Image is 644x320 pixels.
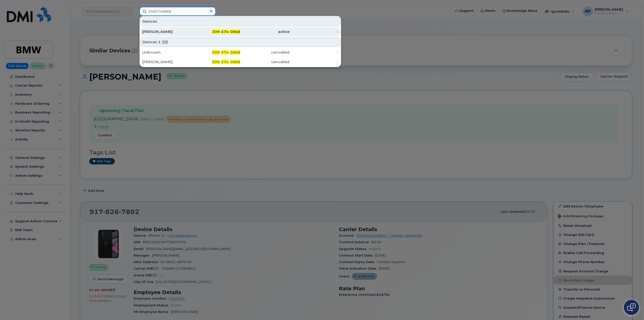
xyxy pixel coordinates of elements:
div: cancelled [240,59,289,64]
span: 309 [212,60,220,64]
div: Devices [140,37,340,47]
span: 0868 [230,60,240,64]
div: cancelled [240,50,289,55]
span: 0868 [230,50,240,55]
div: Unknown [142,50,191,55]
span: 574 [221,60,229,64]
div: [PERSON_NAME] [142,29,191,34]
img: Open chat [627,303,636,311]
span: 574 [221,29,229,34]
span: 0868 [230,29,240,34]
span: 574 [221,50,229,55]
span: 309 [212,50,220,55]
div: - [289,59,339,64]
div: - [289,50,339,55]
div: - [289,29,339,34]
div: - - [191,50,241,55]
span: 309 [212,29,220,34]
div: Devices [140,17,340,26]
div: active [240,29,289,34]
div: - - [191,29,241,34]
a: Unknown309-574-0868cancelled- [140,48,340,57]
div: - - [191,59,241,64]
a: [PERSON_NAME]309-574-0868cancelled- [140,57,340,66]
a: [PERSON_NAME]309-574-0868active- [140,27,340,36]
span: .CO [162,40,168,45]
div: [PERSON_NAME] [142,59,191,64]
span: 2 [158,40,161,45]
